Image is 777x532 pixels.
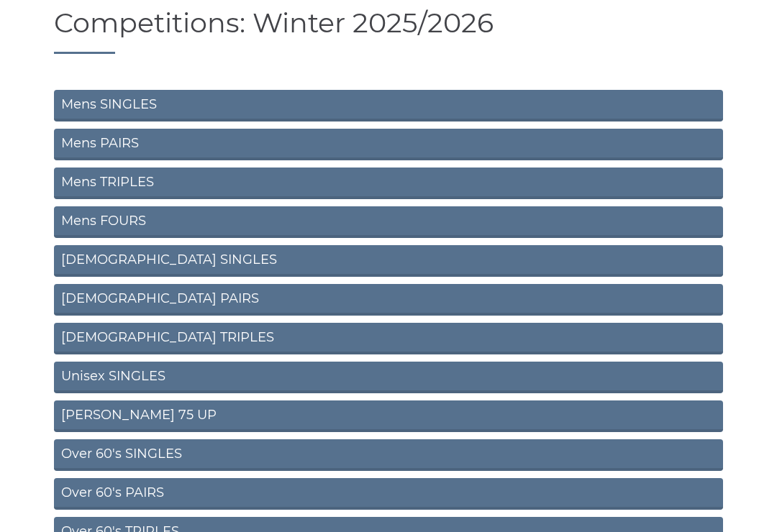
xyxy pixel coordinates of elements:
[54,285,723,316] a: [DEMOGRAPHIC_DATA] PAIRS
[54,91,723,122] a: Mens SINGLES
[54,401,723,433] a: [PERSON_NAME] 75 UP
[54,246,723,278] a: [DEMOGRAPHIC_DATA] SINGLES
[54,9,723,55] h1: Competitions: Winter 2025/2026
[54,362,723,394] a: Unisex SINGLES
[54,129,723,161] a: Mens PAIRS
[54,168,723,200] a: Mens TRIPLES
[54,440,723,472] a: Over 60's SINGLES
[54,479,723,510] a: Over 60's PAIRS
[54,207,723,239] a: Mens FOURS
[54,324,723,355] a: [DEMOGRAPHIC_DATA] TRIPLES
